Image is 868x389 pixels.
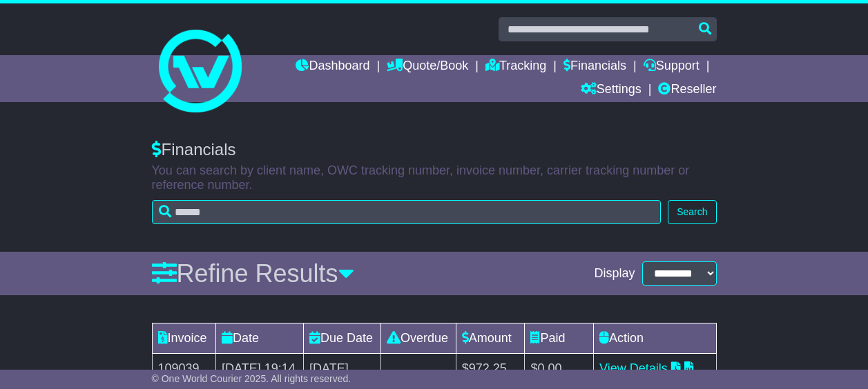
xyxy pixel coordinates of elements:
[380,323,456,354] td: Overdue
[152,140,717,160] div: Financials
[296,55,369,79] a: Dashboard
[658,79,716,102] a: Reseller
[303,323,380,354] td: Due Date
[668,200,716,224] button: Search
[387,55,468,79] a: Quote/Book
[581,79,642,102] a: Settings
[594,323,716,354] td: Action
[594,266,635,281] span: Display
[215,323,303,354] td: Date
[525,354,594,384] td: $0.00
[215,354,303,384] td: [DATE] 19:14
[152,323,215,354] td: Invoice
[152,373,351,384] span: © One World Courier 2025. All rights reserved.
[525,323,594,354] td: Paid
[485,55,546,79] a: Tracking
[152,259,354,288] a: Refine Results
[456,354,525,384] td: $972.25
[599,361,668,375] a: View Details
[644,55,700,79] a: Support
[152,163,717,193] p: You can search by client name, OWC tracking number, invoice number, carrier tracking number or re...
[456,323,525,354] td: Amount
[303,354,380,384] td: [DATE]
[152,354,215,384] td: 109039
[563,55,626,79] a: Financials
